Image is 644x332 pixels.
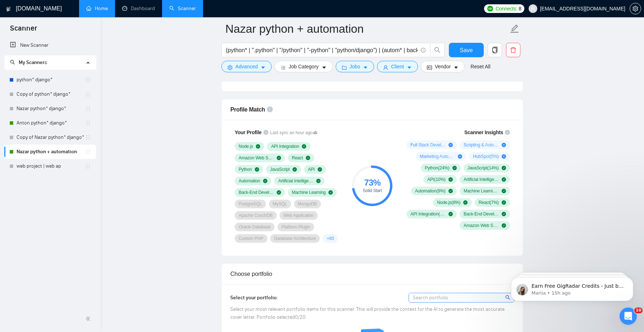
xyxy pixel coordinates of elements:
span: Save [460,46,473,55]
span: React [292,155,303,161]
span: check-circle [293,167,297,172]
span: check-circle [302,144,306,149]
input: Scanner name... [225,20,509,38]
a: Nazar python* django* [17,101,85,116]
span: Scanner [4,23,43,38]
span: MongoDB [298,201,317,207]
div: Choose portfolio [230,264,514,284]
span: search [10,60,15,65]
span: info-circle [267,106,273,112]
input: Search portfolio [409,293,514,302]
button: delete [506,43,520,57]
span: API [308,167,315,172]
span: check-circle [502,177,506,182]
span: Scanner Insights [464,130,503,135]
span: copy [488,47,502,53]
span: Client [391,63,404,71]
a: python* django* [17,73,85,87]
span: Your Profile [235,129,262,135]
span: Platform Plugin [281,224,310,230]
span: check-circle [502,212,506,216]
span: check-circle [256,144,260,149]
span: caret-down [261,65,266,70]
span: caret-down [454,65,459,70]
a: Anton python* django* [17,116,85,130]
span: plus-circle [502,154,506,159]
span: check-circle [502,189,506,193]
span: Node.js ( 8 %) [437,200,460,205]
span: Back-End Development [239,190,274,195]
span: check-circle [502,223,506,228]
span: Apache CouchDB [239,213,273,218]
span: search [431,47,444,53]
span: setting [630,6,641,12]
a: web project | web ap [17,159,85,173]
span: check-circle [328,190,333,195]
span: check-circle [502,200,506,205]
span: user [383,65,388,70]
span: caret-down [363,65,368,70]
span: check-circle [277,190,281,195]
span: holder [85,77,91,83]
span: check-circle [448,212,453,216]
span: My Scanners [10,59,47,65]
span: Job Category [289,63,318,71]
span: Last sync an hour ago [270,129,318,136]
a: Copy of python* django* [17,87,85,101]
span: info-circle [263,130,268,135]
span: Profile Match [230,106,265,113]
span: check-circle [316,179,321,183]
div: 73 % [352,178,392,187]
span: check-circle [502,166,506,170]
li: New Scanner [4,38,96,53]
span: My Scanners [19,59,47,65]
span: holder [85,120,91,126]
span: delete [506,47,520,53]
button: setting [630,3,641,14]
li: web project | web ap [4,159,96,173]
span: holder [85,163,91,169]
span: check-circle [277,156,281,160]
span: folder [342,65,347,70]
span: API Integration [271,144,299,149]
span: check-circle [448,189,453,193]
span: Python [239,167,252,172]
span: 8 [519,5,521,13]
span: JavaScript ( 14 %) [468,165,499,171]
button: folderJobscaret-down [336,61,374,72]
iframe: Intercom live chat [620,308,637,325]
span: check-circle [263,179,267,183]
span: Connects: [496,5,517,13]
span: Automation ( 9 %) [415,188,446,194]
span: holder [85,149,91,155]
span: Back-End Development ( 6 %) [464,211,499,217]
iframe: Intercom notifications message [500,262,644,313]
span: holder [85,91,91,97]
li: Anton python* django* [4,116,96,130]
span: MySQL [273,201,287,207]
span: 10 [634,308,643,313]
span: user [530,6,535,11]
span: Select your portfolio: [230,295,278,301]
span: check-circle [452,166,457,170]
span: Advanced [235,63,258,71]
span: plus-circle [458,154,462,159]
span: API ( 10 %) [427,177,446,182]
span: Web Application [284,213,314,218]
span: check-circle [318,167,322,172]
img: logo [6,3,11,15]
span: caret-down [322,65,327,70]
a: New Scanner [10,38,90,53]
span: plus-circle [502,143,506,147]
span: setting [227,65,233,70]
li: python* django* [4,73,96,87]
span: HubSpot ( 5 %) [473,154,498,159]
span: check-circle [463,200,468,205]
span: Machine Learning ( 8 %) [464,188,499,194]
a: Copy of Nazar python* django* [17,130,85,145]
li: Copy of python* django* [4,87,96,101]
span: Scripting & Automation ( 11 %) [464,142,499,148]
